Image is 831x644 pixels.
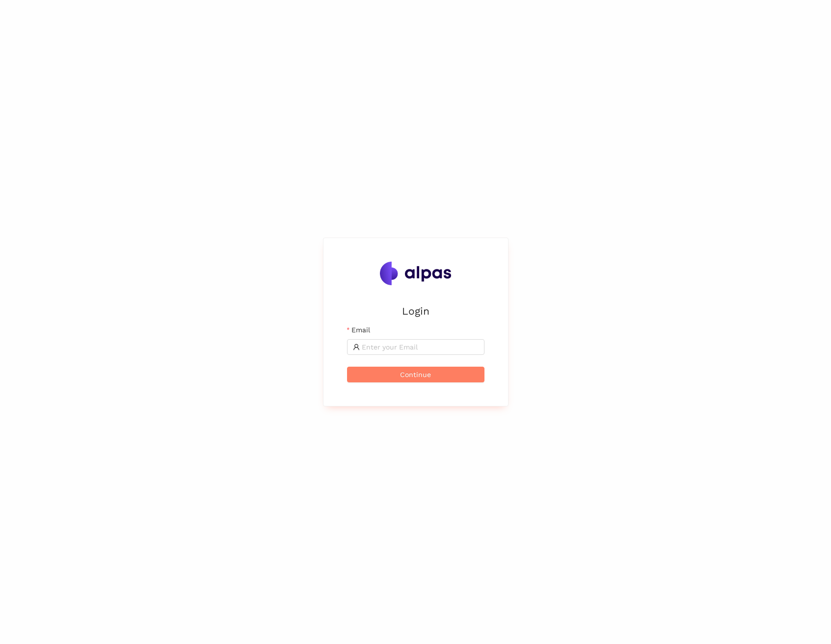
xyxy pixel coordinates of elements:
[380,262,452,285] img: Alpas.ai Logo
[347,367,484,382] button: Continue
[347,324,370,335] label: Email
[400,369,431,380] span: Continue
[353,344,360,350] span: user
[347,303,484,319] h2: Login
[362,342,479,352] input: Email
